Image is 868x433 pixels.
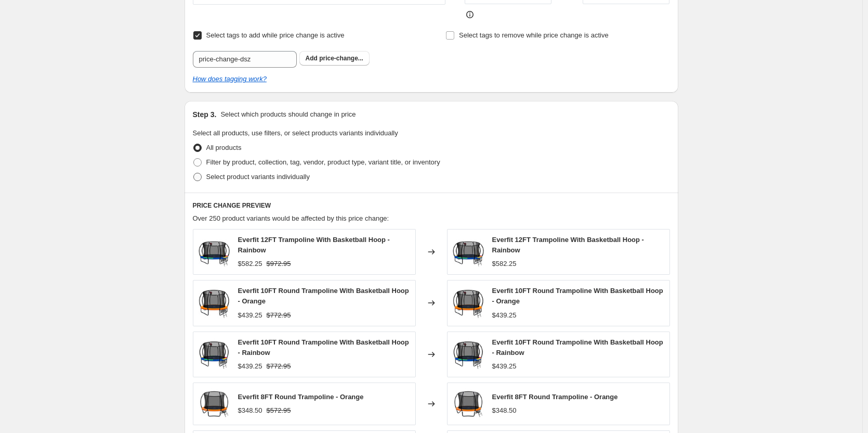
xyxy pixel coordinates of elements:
[206,173,310,181] span: Select product variants individually
[299,51,370,66] button: Add price-change...
[199,339,230,370] img: TRAMPO-C10-MC-AB-00_032010f3-cb16-4519-ab53-e701e79b7958_80x.jpg
[193,214,389,222] span: Over 250 product variants would be affected by this price change:
[220,109,356,120] p: Select which products should change in price
[492,361,517,372] div: $439.25
[453,339,484,370] img: TRAMPO-C10-MC-AB-00_032010f3-cb16-4519-ab53-e701e79b7958_80x.jpg
[492,405,517,416] div: $348.50
[238,393,364,401] span: Everfit 8FT Round Trampoline - Orange
[193,201,670,210] h6: PRICE CHANGE PREVIEW
[492,393,618,401] span: Everfit 8FT Round Trampoline - Orange
[238,287,409,305] span: Everfit 10FT Round Trampoline With Basketball Hoop - Orange
[453,388,484,419] img: TRAMPO-C8-OR-00_69dabd28-e94b-4da0-ac7f-b10d8b5ea520_80x.jpg
[453,287,484,319] img: TRAMPO-C10-OR-AB-00_0f711277-c587-4f7b-bdcd-1600d516db71_80x.jpg
[199,287,230,319] img: TRAMPO-C10-OR-AB-00_0f711277-c587-4f7b-bdcd-1600d516db71_80x.jpg
[199,236,230,268] img: TRAMPO-C12-MC-AB-00_1a9d4c7c-dc9a-47bc-b0e1-03dc967924ea_80x.jpg
[492,236,644,254] span: Everfit 12FT Trampoline With Basketball Hoop - Rainbow
[453,236,484,268] img: TRAMPO-C12-MC-AB-00_1a9d4c7c-dc9a-47bc-b0e1-03dc967924ea_80x.jpg
[492,259,517,269] div: $582.25
[267,259,291,269] strike: $972.95
[193,75,267,83] a: How does tagging work?
[492,310,517,321] div: $439.25
[267,361,291,372] strike: $772.95
[206,31,345,39] span: Select tags to add while price change is active
[319,55,363,62] span: price-change...
[193,51,297,68] input: Select tags to add
[238,236,390,254] span: Everfit 12FT Trampoline With Basketball Hoop - Rainbow
[306,55,318,62] b: Add
[206,144,242,151] span: All products
[206,158,440,166] span: Filter by product, collection, tag, vendor, product type, variant title, or inventory
[199,388,230,419] img: TRAMPO-C8-OR-00_69dabd28-e94b-4da0-ac7f-b10d8b5ea520_80x.jpg
[238,310,262,321] div: $439.25
[267,405,291,416] strike: $572.95
[193,129,398,137] span: Select all products, use filters, or select products variants individually
[238,338,409,356] span: Everfit 10FT Round Trampoline With Basketball Hoop - Rainbow
[193,109,217,120] h2: Step 3.
[238,405,262,416] div: $348.50
[459,31,609,39] span: Select tags to remove while price change is active
[492,287,663,305] span: Everfit 10FT Round Trampoline With Basketball Hoop - Orange
[238,259,262,269] div: $582.25
[267,310,291,321] strike: $772.95
[238,361,262,372] div: $439.25
[492,338,663,356] span: Everfit 10FT Round Trampoline With Basketball Hoop - Rainbow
